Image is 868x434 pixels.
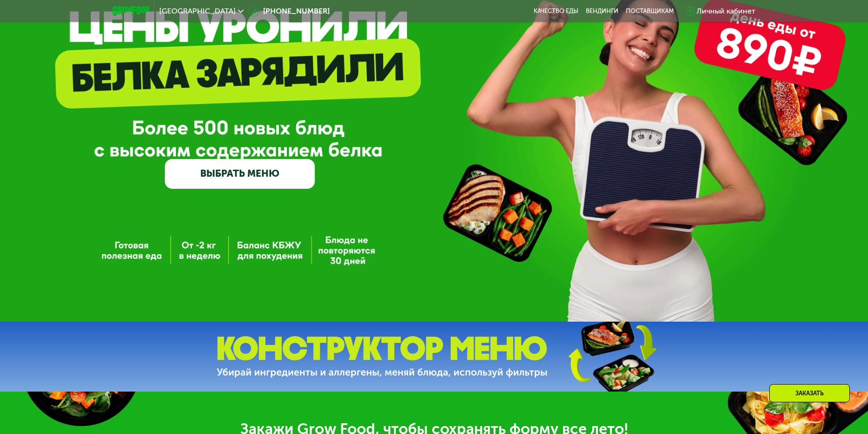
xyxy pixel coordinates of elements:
div: поставщикам [626,7,674,15]
a: ВЫБРАТЬ МЕНЮ [165,159,315,189]
a: Вендинги [586,7,618,15]
span: [GEOGRAPHIC_DATA] [159,7,236,15]
a: [PHONE_NUMBER] [248,6,330,17]
div: Личный кабинет [697,6,755,17]
div: Заказать [769,384,850,402]
a: Качество еды [534,7,578,15]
